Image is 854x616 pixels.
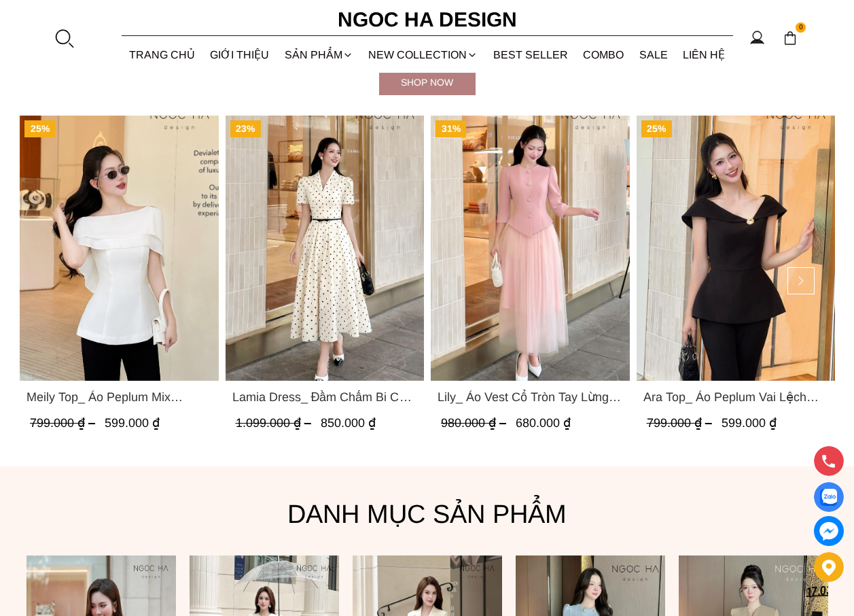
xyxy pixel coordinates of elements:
[287,500,567,528] font: Danh mục sản phẩm
[30,416,99,430] span: 799.000 ₫
[277,37,361,73] div: SẢN PHẨM
[235,416,314,430] span: 1.099.000 ₫
[516,416,571,430] span: 680.000 ₫
[632,37,676,73] a: SALE
[105,416,160,430] span: 599.000 ₫
[320,416,375,430] span: 850.000 ₫
[431,116,630,381] a: Product image - Lily_ Áo Vest Cổ Tròn Tay Lừng Mix Chân Váy Lưới Màu Hồng A1082+CV140
[814,482,844,512] a: Display image
[438,388,623,407] span: Lily_ Áo Vest Cổ Tròn Tay Lừng Mix Chân Váy Lưới Màu Hồng A1082+CV140
[26,388,212,407] a: Link to Meily Top_ Áo Peplum Mix Choàng Vai Vải Tơ Màu Trắng A1086
[232,388,417,407] span: Lamia Dress_ Đầm Chấm Bi Cổ Vest Màu Kem D1003
[721,416,776,430] span: 599.000 ₫
[225,116,424,381] a: Product image - Lamia Dress_ Đầm Chấm Bi Cổ Vest Màu Kem D1003
[438,388,623,407] a: Link to Lily_ Áo Vest Cổ Tròn Tay Lừng Mix Chân Váy Lưới Màu Hồng A1082+CV140
[20,116,219,381] a: Product image - Meily Top_ Áo Peplum Mix Choàng Vai Vải Tơ Màu Trắng A1086
[783,31,798,46] img: img-CART-ICON-ksit0nf1
[325,3,529,36] a: Ngoc Ha Design
[361,37,486,73] a: NEW COLLECTION
[122,37,203,73] a: TRANG CHỦ
[814,516,844,546] a: messenger
[575,37,632,73] a: Combo
[379,75,476,90] div: Shop now
[636,116,835,381] a: Product image - Ara Top_ Áo Peplum Vai Lệch Đính Cúc Màu Đen A1084
[643,388,828,407] a: Link to Ara Top_ Áo Peplum Vai Lệch Đính Cúc Màu Đen A1084
[232,388,417,407] a: Link to Lamia Dress_ Đầm Chấm Bi Cổ Vest Màu Kem D1003
[646,416,715,430] span: 799.000 ₫
[379,71,476,95] a: Shop now
[441,416,510,430] span: 980.000 ₫
[820,489,837,506] img: Display image
[486,37,576,73] a: BEST SELLER
[675,37,733,73] a: LIÊN HỆ
[202,37,277,73] a: GIỚI THIỆU
[26,388,212,407] span: Meily Top_ Áo Peplum Mix Choàng Vai Vải Tơ Màu Trắng A1086
[796,22,806,33] span: 0
[643,388,828,407] span: Ara Top_ Áo Peplum Vai Lệch Đính Cúc Màu Đen A1084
